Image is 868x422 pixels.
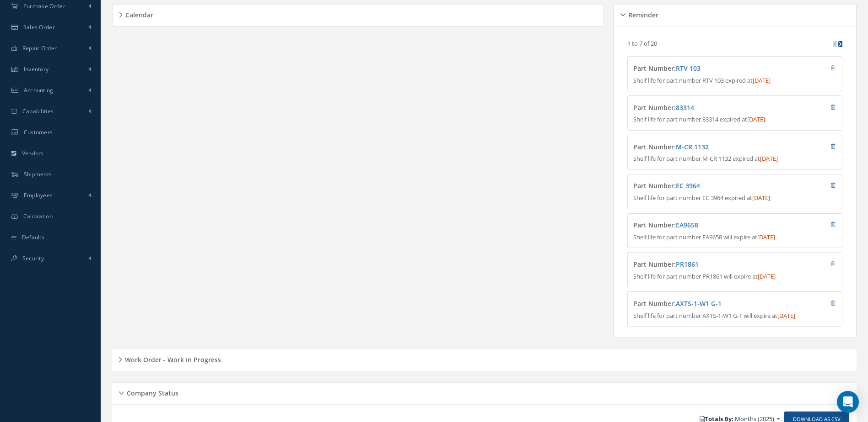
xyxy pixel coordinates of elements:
[674,142,709,151] span: :
[676,221,698,229] a: EA9658
[753,76,771,84] span: [DATE]
[633,76,836,85] p: Shelf life for part number RTV 103 expired at
[752,194,770,202] span: [DATE]
[674,103,694,112] span: :
[676,299,722,308] a: AXTS-1-W1 G-1
[633,154,836,164] p: Shelf life for part number M-CR 1132 expired at
[633,311,836,321] p: Shelf life for part number AXTS-1-W1 G-1 will expire at
[24,65,49,73] span: Inventory
[633,104,782,112] h4: Part Number
[674,181,700,190] span: :
[676,103,694,112] a: 83314
[837,391,859,413] div: Open Intercom Messenger
[674,64,701,73] span: :
[22,233,44,241] span: Defaults
[22,107,54,115] span: Capabilities
[676,260,699,269] a: PR1861
[633,272,836,281] p: Shelf life for part number PR1861 will expire at
[24,170,52,178] span: Shipments
[23,2,65,10] span: Purchase Order
[124,386,178,397] h5: Company Status
[23,212,53,220] span: Calibration
[22,149,44,157] span: Vendors
[676,181,700,190] a: EC 3964
[625,8,658,19] h5: Reminder
[24,128,53,136] span: Customers
[123,8,153,19] h5: Calendar
[633,261,782,269] h4: Part Number
[633,65,782,73] h4: Part Number
[627,39,657,47] p: 1 to 7 of 20
[24,191,53,199] span: Employees
[633,222,782,229] h4: Part Number
[757,233,775,241] span: [DATE]
[674,221,698,229] span: :
[747,115,765,123] span: [DATE]
[633,115,836,124] p: Shelf life for part number 83314 expired at
[676,142,709,151] a: M-CR 1132
[633,194,836,203] p: Shelf life for part number EC 3964 expired at
[122,353,221,364] h5: Work Order - Work In Progress
[24,86,54,94] span: Accounting
[676,64,701,73] a: RTV 103
[777,311,795,320] span: [DATE]
[633,182,782,190] h4: Part Number
[23,23,55,31] span: Sales Order
[674,260,699,269] span: :
[633,233,836,242] p: Shelf life for part number EA9658 will expire at
[758,272,776,280] span: [DATE]
[22,254,44,262] span: Security
[760,154,778,163] span: [DATE]
[633,143,782,151] h4: Part Number
[22,44,57,52] span: Repair Order
[633,300,782,308] h4: Part Number
[674,299,722,308] span: :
